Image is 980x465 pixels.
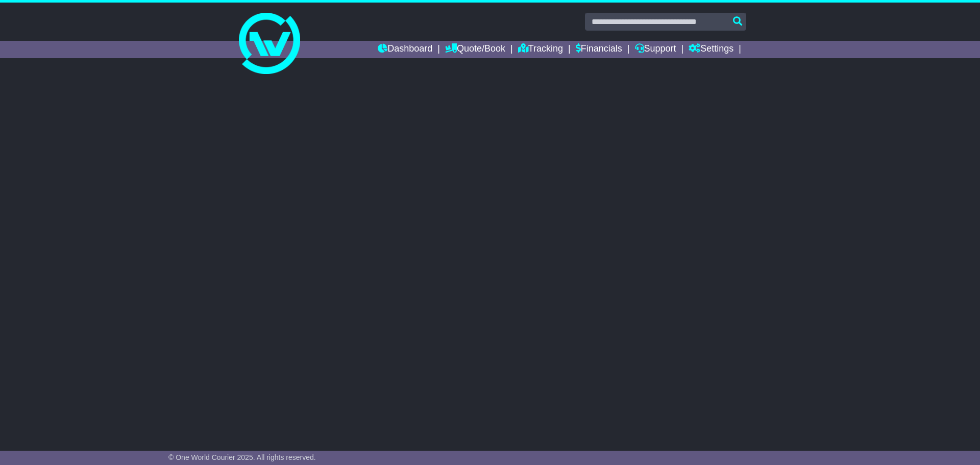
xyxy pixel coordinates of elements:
[378,41,432,58] a: Dashboard
[576,41,622,58] a: Financials
[518,41,563,58] a: Tracking
[689,41,733,58] a: Settings
[168,453,316,461] span: © One World Courier 2025. All rights reserved.
[635,41,676,58] a: Support
[445,41,505,58] a: Quote/Book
